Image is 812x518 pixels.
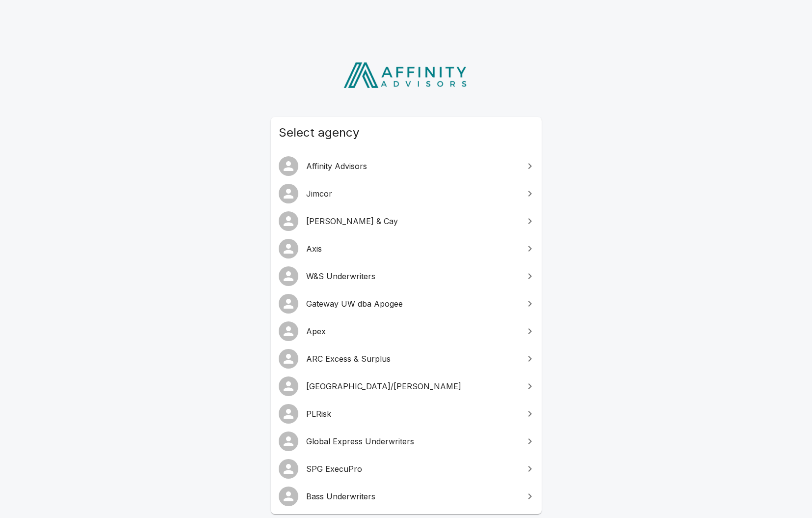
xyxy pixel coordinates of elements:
span: [PERSON_NAME] & Cay [306,215,518,227]
a: Gateway UW dba Apogee [271,290,542,317]
span: [GEOGRAPHIC_DATA]/[PERSON_NAME] [306,380,518,392]
span: PLRisk [306,408,518,420]
a: Global Express Underwriters [271,428,542,455]
span: ARC Excess & Surplus [306,353,518,365]
a: SPG ExecuPro [271,455,542,483]
span: Global Express Underwriters [306,435,518,447]
a: Axis [271,235,542,262]
a: Jimcor [271,180,542,207]
a: ARC Excess & Surplus [271,345,542,373]
span: Axis [306,243,518,255]
a: [GEOGRAPHIC_DATA]/[PERSON_NAME] [271,373,542,400]
a: [PERSON_NAME] & Cay [271,207,542,235]
span: Jimcor [306,188,518,200]
span: Select agency [279,125,534,141]
span: W&S Underwriters [306,270,518,282]
span: Apex [306,325,518,337]
span: SPG ExecuPro [306,463,518,475]
a: Bass Underwriters [271,483,542,510]
a: Affinity Advisors [271,152,542,180]
img: Affinity Advisors Logo [336,59,476,91]
a: PLRisk [271,400,542,428]
span: Gateway UW dba Apogee [306,298,518,310]
span: Bass Underwriters [306,490,518,502]
a: Apex [271,317,542,345]
span: Affinity Advisors [306,160,518,172]
a: W&S Underwriters [271,262,542,290]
